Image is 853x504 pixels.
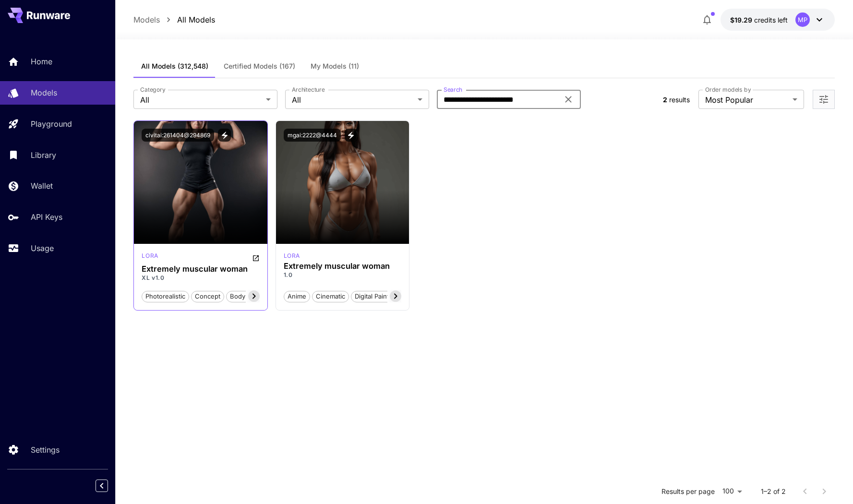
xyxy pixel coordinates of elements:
span: All [140,94,262,106]
div: MP [795,12,810,27]
p: Settings [31,444,60,456]
p: Home [31,56,52,67]
div: SDXL 1.0 [142,252,158,263]
span: Certified Models (167) [224,62,295,71]
label: Architecture [292,85,324,94]
h3: Extremely muscular woman [284,262,401,271]
div: Collapse sidebar [103,477,115,494]
p: Wallet [31,180,53,192]
button: Open in CivitAI [252,252,260,263]
p: XL v1.0 [142,274,259,282]
span: bodybuilder [227,292,269,301]
span: My Models (11) [311,62,359,71]
button: View trigger words [218,129,231,142]
button: Anime [284,290,310,302]
nav: breadcrumb [133,14,215,25]
p: Playground [31,118,72,130]
p: API Keys [31,211,62,223]
p: 1–2 of 2 [761,487,786,496]
button: mgai:2222@4444 [284,129,341,142]
p: lora [142,252,158,260]
button: Open more filters [818,94,829,106]
span: All Models (312,548) [141,62,208,71]
p: Models [31,87,57,98]
div: $19.28726 [730,15,788,25]
span: concept [192,292,224,301]
button: photorealistic [142,290,189,302]
h3: Extremely muscular woman [142,264,259,274]
span: Cinematic [312,292,348,301]
button: Digital Painting [351,290,402,302]
span: results [669,96,690,104]
label: Category [140,85,166,94]
span: credits left [754,16,788,24]
span: All [292,94,414,106]
p: Library [31,149,56,161]
span: Digital Painting [351,292,401,301]
span: photorealistic [142,292,189,301]
button: $19.28726MP [721,9,835,31]
span: $19.29 [730,16,754,24]
label: Order models by [705,85,751,94]
span: 2 [663,96,667,104]
a: Models [133,14,160,25]
a: All Models [177,14,215,25]
button: View trigger words [345,129,358,142]
button: concept [191,290,224,302]
p: lora [284,252,300,260]
button: Collapse sidebar [96,480,108,492]
span: Anime [284,292,310,301]
p: Results per page [661,487,715,496]
p: Usage [31,242,54,254]
button: bodybuilder [226,290,270,302]
div: FLUX.1 D [284,252,300,260]
label: Search [444,85,462,94]
button: Cinematic [312,290,349,302]
p: 1.0 [284,271,401,279]
button: civitai:261404@294869 [142,129,214,142]
span: Most Popular [705,94,789,106]
div: 100 [719,484,745,498]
